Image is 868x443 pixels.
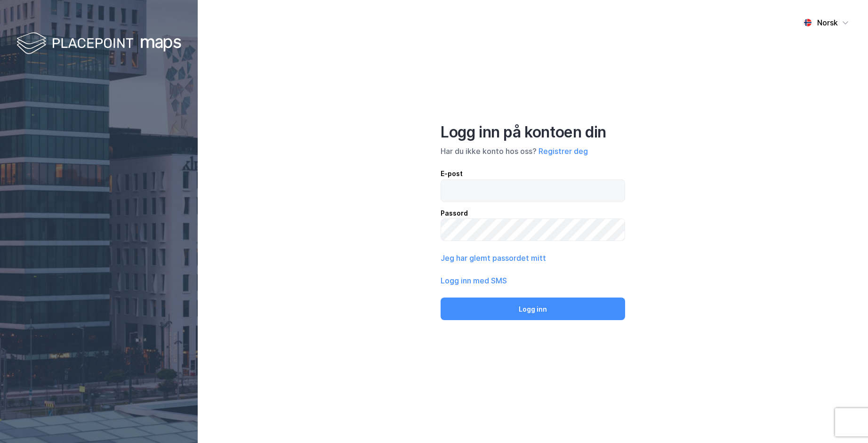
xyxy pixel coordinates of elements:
[441,145,625,157] div: Har du ikke konto hos oss?
[441,168,625,179] div: E-post
[441,275,507,286] button: Logg inn med SMS
[441,252,546,264] button: Jeg har glemt passordet mitt
[16,30,181,58] img: logo-white.f07954bde2210d2a523dddb988cd2aa7.svg
[817,17,838,28] div: Norsk
[821,398,868,443] div: Kontrollprogram for chat
[441,123,625,142] div: Logg inn på kontoen din
[441,298,625,320] button: Logg inn
[538,145,588,157] button: Registrer deg
[441,208,625,219] div: Passord
[821,398,868,443] iframe: Chat Widget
